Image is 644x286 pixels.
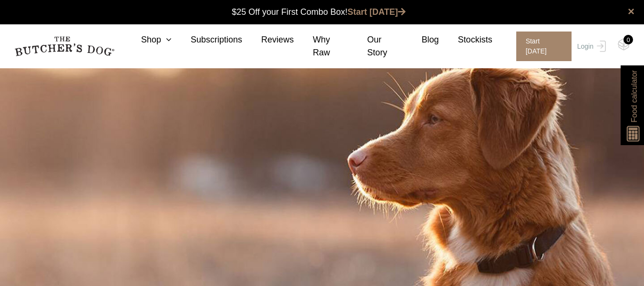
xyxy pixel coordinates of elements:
[242,33,294,46] a: Reviews
[575,32,606,61] a: Login
[122,33,172,46] a: Shop
[172,33,242,46] a: Subscriptions
[516,32,572,61] span: Start [DATE]
[628,70,640,122] span: Food calculator
[624,35,633,44] div: 0
[618,38,630,51] img: TBD_Cart-Empty.png
[348,33,402,59] a: Our Story
[348,7,406,17] a: Start [DATE]
[507,32,575,61] a: Start [DATE]
[294,33,348,59] a: Why Raw
[628,6,634,17] a: close
[439,33,492,46] a: Stockists
[403,33,439,46] a: Blog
